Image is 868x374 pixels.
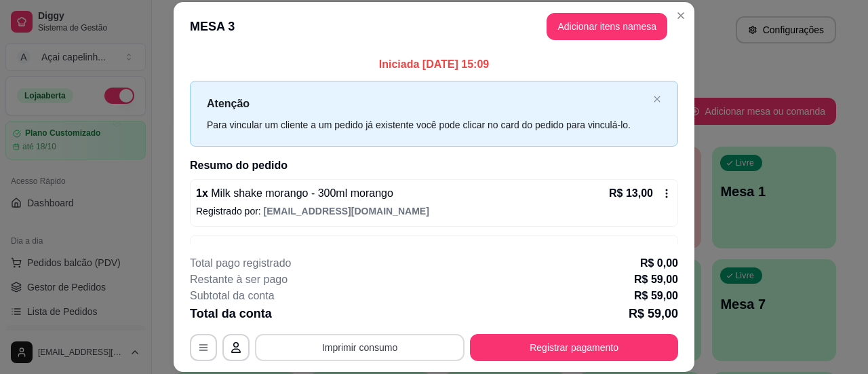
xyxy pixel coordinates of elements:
[609,241,653,257] p: R$ 20,00
[547,13,667,40] button: Adicionar itens namesa
[190,255,291,272] p: Total pago registrado
[190,157,678,174] h2: Resumo do pedido
[255,334,465,361] button: Imprimir consumo
[196,185,393,202] p: 1 x
[609,185,653,202] p: R$ 13,00
[670,5,692,26] button: Close
[207,95,648,112] p: Atenção
[208,187,393,199] span: Milk shake morango - 300ml morango
[196,241,372,257] p: 1 x
[653,95,661,103] span: close
[196,204,672,218] p: Registrado por:
[653,95,661,104] button: close
[190,56,678,73] p: Iniciada [DATE] 15:09
[470,334,678,361] button: Registrar pagamento
[264,206,429,217] span: [EMAIL_ADDRESS][DOMAIN_NAME]
[190,288,275,304] p: Subtotal da conta
[629,304,678,323] p: R$ 59,00
[634,272,678,288] p: R$ 59,00
[174,2,694,51] header: MESA 3
[634,288,678,304] p: R$ 59,00
[208,243,372,255] span: Ouro branco - 300ml ouro branco
[640,255,678,272] p: R$ 0,00
[207,117,648,132] div: Para vincular um cliente a um pedido já existente você pode clicar no card do pedido para vinculá...
[190,304,272,323] p: Total da conta
[190,272,288,288] p: Restante à ser pago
